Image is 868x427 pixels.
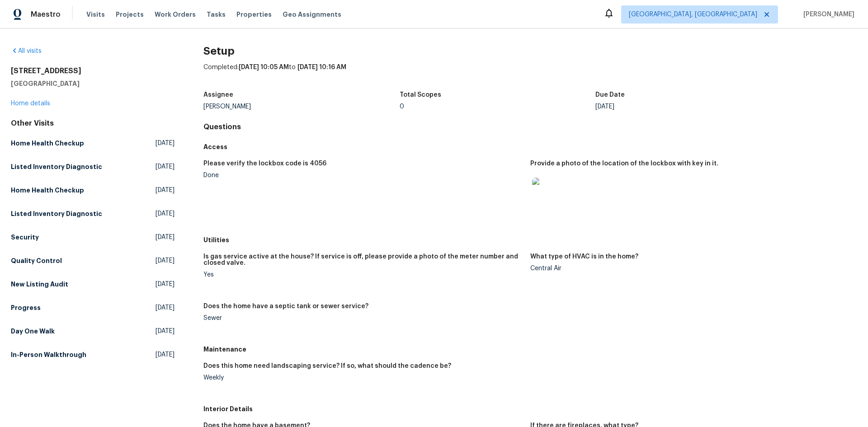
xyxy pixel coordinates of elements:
span: [DATE] 10:05 AM [239,64,289,70]
a: New Listing Audit[DATE] [11,276,175,292]
span: Projects [116,10,144,19]
h5: Listed Inventory Diagnostic [11,209,102,218]
h5: [GEOGRAPHIC_DATA] [11,79,175,88]
span: [DATE] 10:16 AM [297,64,346,70]
div: 0 [400,103,596,110]
div: Sewer [203,315,523,321]
span: Tasks [207,11,226,18]
span: [DATE] [156,186,175,195]
a: Listed Inventory Diagnostic[DATE] [11,159,175,175]
a: Home details [11,100,50,107]
a: Day One Walk[DATE] [11,323,175,339]
h5: New Listing Audit [11,280,68,289]
a: Progress[DATE] [11,300,175,316]
h5: Is gas service active at the house? If service is off, please provide a photo of the meter number... [203,253,523,266]
div: Completed: to [203,63,857,86]
h5: Maintenance [203,345,857,354]
h5: Due Date [595,92,625,98]
h5: Interior Details [203,404,857,413]
h5: Day One Walk [11,327,55,336]
div: Central Air [530,265,850,272]
span: [DATE] [156,162,175,171]
h5: Access [203,142,857,151]
span: [DATE] [156,209,175,218]
div: [PERSON_NAME] [203,103,400,110]
h5: Listed Inventory Diagnostic [11,162,102,171]
span: Maestro [31,10,61,19]
div: Yes [203,272,523,278]
h5: Does this home need landscaping service? If so, what should the cadence be? [203,363,451,369]
span: [DATE] [156,256,175,265]
span: [DATE] [156,280,175,289]
span: [DATE] [156,303,175,312]
span: [DATE] [156,233,175,242]
h5: Home Health Checkup [11,186,84,195]
span: [DATE] [156,139,175,148]
a: Home Health Checkup[DATE] [11,182,175,198]
a: Security[DATE] [11,229,175,245]
div: Done [203,172,523,178]
h5: Utilities [203,235,857,244]
div: Weekly [203,375,523,381]
h4: Questions [203,122,857,131]
h5: Quality Control [11,256,62,265]
h2: Setup [203,47,857,56]
a: In-Person Walkthrough[DATE] [11,347,175,363]
span: Properties [236,10,272,19]
h5: Assignee [203,92,233,98]
h5: In-Person Walkthrough [11,350,86,359]
h2: [STREET_ADDRESS] [11,66,175,75]
span: [DATE] [156,327,175,336]
span: Geo Assignments [283,10,341,19]
h5: Security [11,233,39,242]
h5: Please verify the lockbox code is 4056 [203,160,326,167]
h5: Total Scopes [400,92,441,98]
span: [GEOGRAPHIC_DATA], [GEOGRAPHIC_DATA] [629,10,757,19]
span: [DATE] [156,350,175,359]
span: Work Orders [155,10,196,19]
h5: What type of HVAC is in the home? [530,253,638,260]
div: [DATE] [595,103,792,110]
span: [PERSON_NAME] [800,10,854,19]
h5: Provide a photo of the location of the lockbox with key in it. [530,160,718,167]
span: Visits [86,10,105,19]
div: Other Visits [11,119,175,128]
a: Quality Control[DATE] [11,253,175,269]
a: Listed Inventory Diagnostic[DATE] [11,206,175,222]
h5: Progress [11,303,41,312]
h5: Does the home have a septic tank or sewer service? [203,303,368,310]
h5: Home Health Checkup [11,139,84,148]
a: Home Health Checkup[DATE] [11,135,175,151]
a: All visits [11,48,42,54]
